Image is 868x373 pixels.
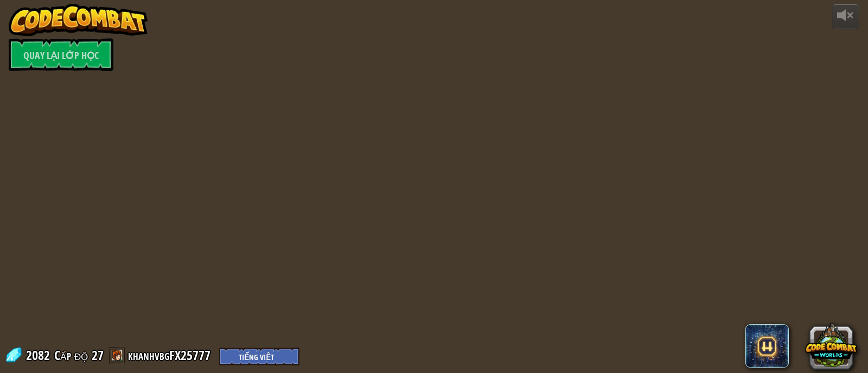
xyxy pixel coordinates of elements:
font: 27 [92,346,104,364]
font: Cấp độ [54,346,88,364]
a: khanhvbgFX25777 [128,346,214,364]
font: khanhvbgFX25777 [128,346,210,364]
font: 2082 [26,346,50,364]
img: CodeCombat - Học cách lập trình bằng cách chơi trò chơi [9,4,148,36]
font: Quay lại Lớp Học [23,49,99,63]
button: Tùy chỉnh âm lượng [832,4,859,29]
a: Quay lại Lớp Học [9,38,113,71]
